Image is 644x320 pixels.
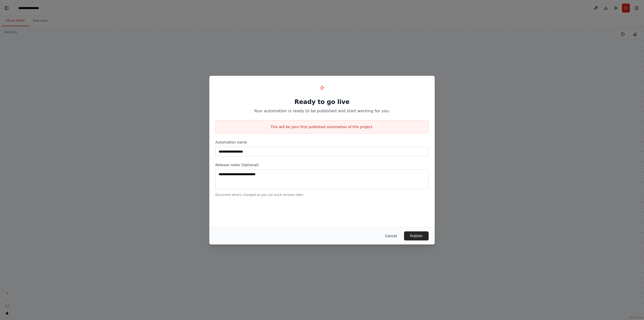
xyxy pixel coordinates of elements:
[216,124,428,129] p: This will be your first published automation of this project.
[215,98,429,106] h1: Ready to go live
[215,193,429,197] p: Document what's changed so you can track versions later.
[215,140,429,145] label: Automation name
[404,231,429,240] button: Publish
[381,231,401,240] button: Cancel
[215,108,429,114] p: Your automation is ready to be published and start working for you.
[215,162,429,167] label: Release notes (Optional)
